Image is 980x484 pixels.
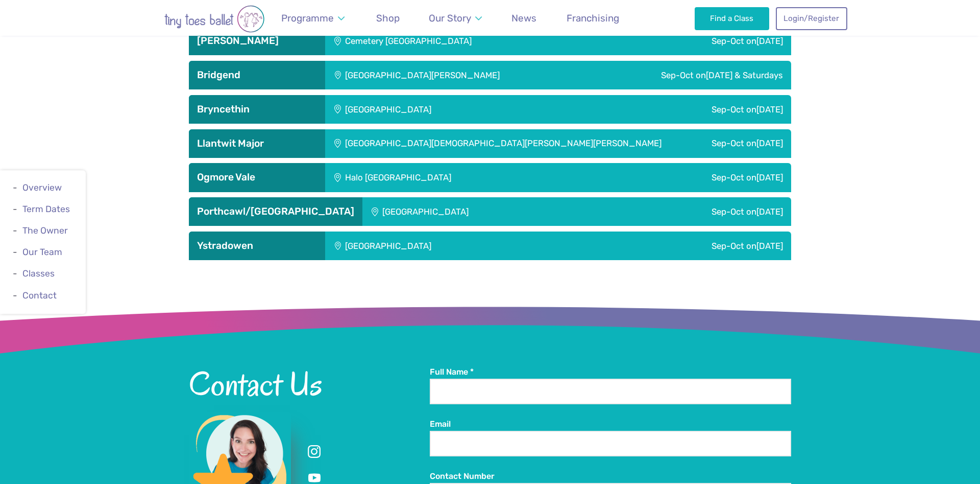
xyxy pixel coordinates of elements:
div: Halo [GEOGRAPHIC_DATA] [325,163,607,192]
label: Contact Number [430,471,791,482]
img: tiny toes ballet [133,5,296,33]
span: [DATE] [756,138,783,148]
span: News [511,12,536,24]
a: Find a Class [695,7,770,30]
h3: Ystradowen [197,240,317,252]
a: Programme [276,6,349,30]
span: Shop [376,12,400,24]
a: Franchising [561,6,624,30]
a: Login/Register [776,7,847,30]
div: [GEOGRAPHIC_DATA] [325,232,589,260]
h3: Llantwit Major [197,137,317,150]
div: Cemetery [GEOGRAPHIC_DATA] [325,27,622,55]
div: Sep-Oct on [697,129,791,158]
a: Our Team [22,247,62,257]
div: Sep-Oct on [591,61,791,89]
div: Sep-Oct on [622,27,791,55]
span: Programme [281,12,334,24]
h2: Contact Us [189,366,430,401]
div: [GEOGRAPHIC_DATA][PERSON_NAME] [325,61,590,89]
div: [GEOGRAPHIC_DATA][DEMOGRAPHIC_DATA][PERSON_NAME][PERSON_NAME] [325,129,696,158]
h3: Porthcawl/[GEOGRAPHIC_DATA] [197,205,354,218]
span: [DATE] [756,104,783,114]
span: [DATE] [756,36,783,46]
span: [DATE] [756,241,783,251]
span: [DATE] [756,172,783,182]
a: The Owner [22,225,68,236]
h3: Bridgend [197,69,317,81]
span: [DATE] [756,206,783,217]
h3: [PERSON_NAME] [197,35,317,47]
label: Email [430,419,791,430]
div: [GEOGRAPHIC_DATA] [325,95,589,124]
a: News [507,6,542,30]
div: Sep-Oct on [589,95,791,124]
div: Sep-Oct on [607,163,791,192]
a: Contact [22,290,57,301]
a: Overview [22,182,62,193]
a: Our Story [424,6,487,30]
span: [DATE] & Saturdays [706,70,783,80]
h3: Bryncethin [197,103,317,116]
div: [GEOGRAPHIC_DATA] [362,197,605,226]
a: Term Dates [22,204,70,214]
a: Instagram [305,443,324,461]
h3: Ogmore Vale [197,171,317,183]
label: Full Name * [430,366,791,378]
a: Classes [22,269,55,279]
div: Sep-Oct on [589,232,791,260]
span: Our Story [429,12,471,24]
a: Shop [371,6,404,30]
div: Sep-Oct on [605,197,791,226]
span: Franchising [567,12,619,24]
